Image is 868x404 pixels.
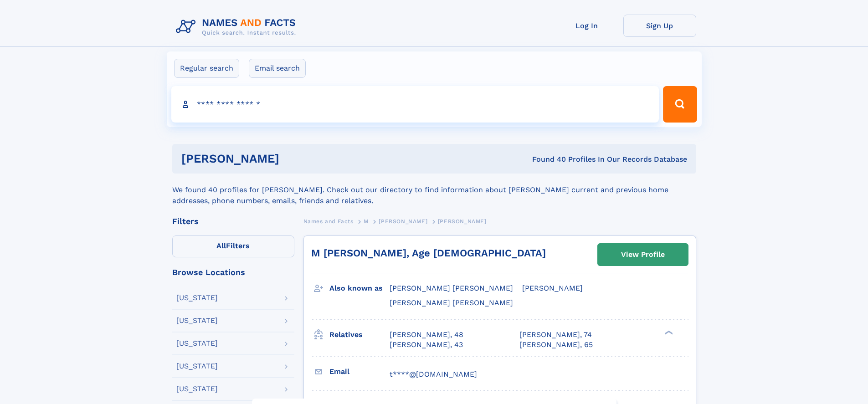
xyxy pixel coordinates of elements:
a: Log In [550,15,623,37]
div: [US_STATE] [176,385,218,393]
h3: Also known as [329,281,390,296]
a: [PERSON_NAME] [379,215,427,227]
h3: Email [329,364,390,379]
label: Regular search [174,59,239,78]
div: [US_STATE] [176,294,218,302]
a: [PERSON_NAME], 48 [390,330,463,340]
input: search input [171,86,659,123]
img: Logo Names and Facts [172,15,303,39]
a: [PERSON_NAME], 74 [519,330,592,340]
a: [PERSON_NAME], 43 [390,340,463,350]
div: [US_STATE] [176,317,218,324]
span: [PERSON_NAME] [438,218,487,225]
span: All [216,241,226,250]
div: [US_STATE] [176,340,218,347]
button: Search Button [663,86,697,123]
div: We found 40 profiles for [PERSON_NAME]. Check out our directory to find information about [PERSON... [172,174,696,206]
span: [PERSON_NAME] [522,284,583,292]
a: M [364,215,369,227]
div: Browse Locations [172,268,294,276]
a: [PERSON_NAME], 65 [519,340,593,350]
a: Sign Up [623,15,696,37]
span: [PERSON_NAME] [379,218,427,225]
div: View Profile [621,244,665,265]
div: Found 40 Profiles In Our Records Database [406,154,687,164]
div: Filters [172,217,294,225]
label: Filters [172,235,294,257]
span: M [364,218,369,225]
div: [US_STATE] [176,363,218,370]
h3: Relatives [329,327,390,343]
div: ❯ [663,329,673,335]
h1: [PERSON_NAME] [181,153,406,164]
a: M [PERSON_NAME], Age [DEMOGRAPHIC_DATA] [311,247,546,259]
a: View Profile [598,244,688,266]
a: Names and Facts [303,215,354,227]
label: Email search [249,59,306,78]
span: [PERSON_NAME] [PERSON_NAME] [390,298,513,307]
span: [PERSON_NAME] [PERSON_NAME] [390,284,513,292]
